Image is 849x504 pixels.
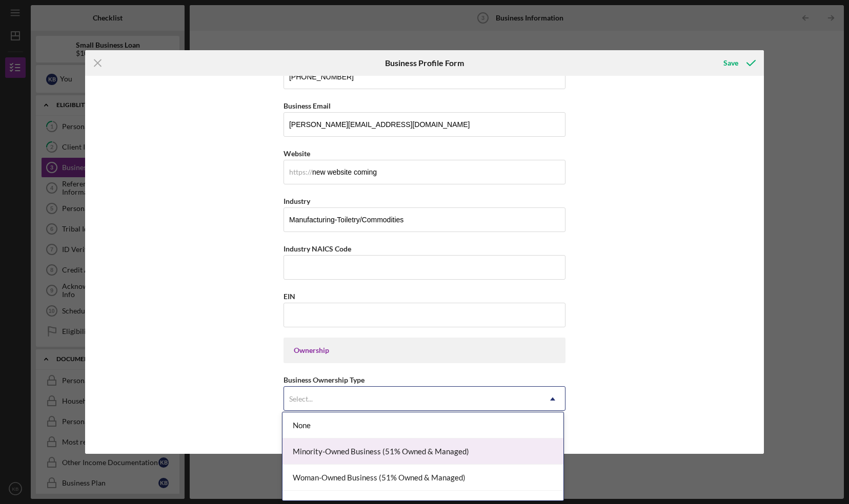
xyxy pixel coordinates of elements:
div: Select... [289,395,313,403]
label: Business Email [284,101,331,110]
h6: Business Profile Form [385,58,464,68]
label: Industry [284,197,310,205]
div: https:// [289,168,312,176]
div: None [282,412,563,438]
div: Minority-Owned Business (51% Owned & Managed) [282,438,563,465]
div: Woman-Owned Business (51% Owned & Managed) [282,465,563,491]
div: Save [723,53,738,73]
label: Industry NAICS Code [284,244,351,253]
label: EIN [284,292,295,301]
label: Website [284,149,310,158]
div: Ownership [294,346,555,354]
button: Save [713,53,764,73]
